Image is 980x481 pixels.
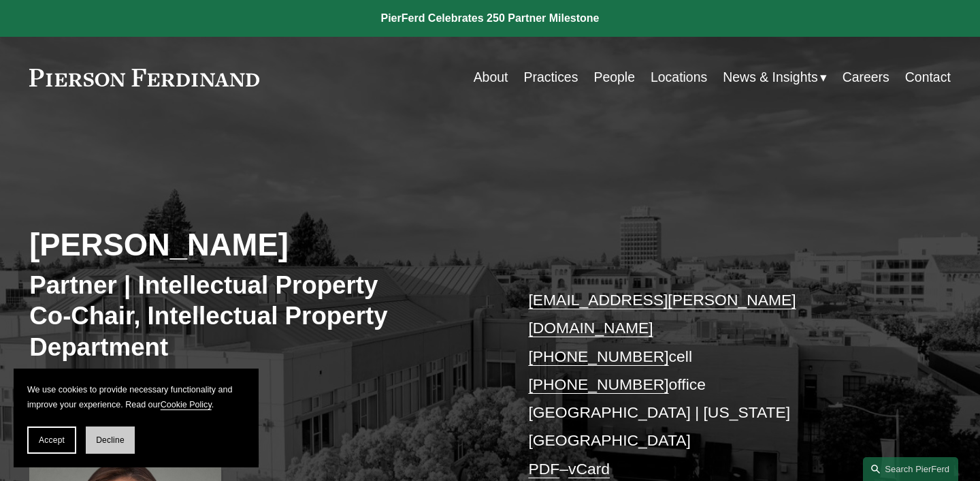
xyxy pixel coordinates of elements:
button: Accept [27,426,76,454]
a: [PHONE_NUMBER] [528,375,668,393]
a: PDF [528,460,559,478]
a: About [474,64,508,91]
a: Search this site [863,457,958,481]
a: People [593,64,635,91]
a: [PHONE_NUMBER] [528,347,668,365]
span: Decline [96,435,125,445]
a: vCard [568,460,610,478]
a: Careers [843,64,889,91]
a: Practices [523,64,578,91]
span: News & Insights [723,65,817,89]
a: folder dropdown [723,64,826,91]
a: [EMAIL_ADDRESS][PERSON_NAME][DOMAIN_NAME] [528,291,796,337]
span: Accept [39,435,65,445]
button: Decline [86,426,135,454]
section: Cookie banner [14,369,259,467]
p: We use cookies to provide necessary functionality and improve your experience. Read our . [27,382,245,413]
a: Locations [651,64,707,91]
h3: Partner | Intellectual Property Co-Chair, Intellectual Property Department [29,270,490,362]
a: Contact [905,64,951,91]
a: Cookie Policy [161,400,212,409]
h2: [PERSON_NAME] [29,227,490,264]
